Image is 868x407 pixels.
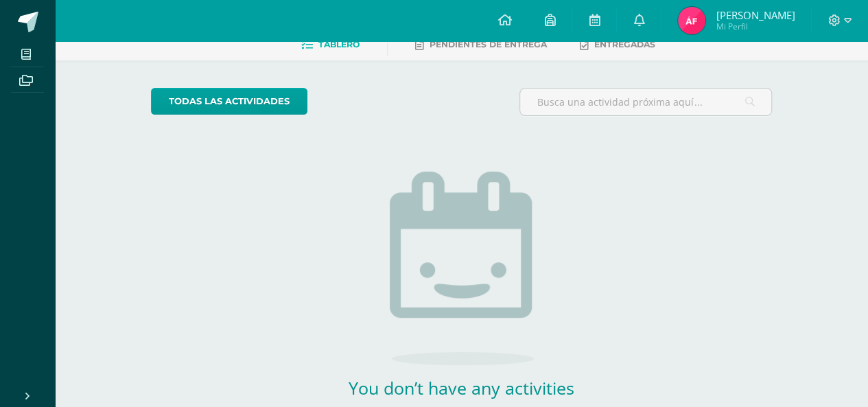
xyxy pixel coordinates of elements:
a: Entregadas [580,34,655,56]
a: todas las Actividades [151,88,307,115]
a: Tablero [301,34,360,56]
span: Entregadas [594,39,655,49]
span: [PERSON_NAME] [716,8,795,22]
img: 8ca104c6be1271a0d6983d60639ccf36.png [678,7,705,34]
input: Busca una actividad próxima aquí... [520,89,771,115]
span: Pendientes de entrega [430,39,547,49]
span: Mi Perfil [716,21,795,32]
a: Pendientes de entrega [415,34,547,56]
h2: You don’t have any activities [325,376,599,399]
img: no_activities.png [390,172,534,365]
span: Tablero [318,39,360,49]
